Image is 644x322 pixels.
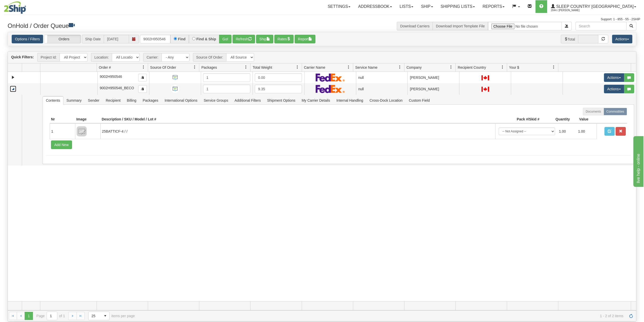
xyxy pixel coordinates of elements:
[541,115,571,123] th: Quantity
[406,65,422,70] span: Company
[100,123,495,139] td: 25BATTICF-4 / /
[171,85,179,93] img: API
[583,108,604,115] label: Documents
[333,96,366,104] span: Internal Handling
[407,83,459,95] td: [PERSON_NAME]
[231,96,264,104] span: Additional Filters
[437,0,479,13] a: Shipping lists
[557,126,576,137] td: 1.00
[43,96,63,104] span: Contents
[10,86,16,92] a: Collapse
[103,96,123,104] span: Recipient
[498,63,507,71] a: Recipient Country filter column settings
[356,83,408,95] td: null
[626,22,636,30] button: Search
[576,22,627,30] input: Search
[4,17,640,22] div: Support: 1 - 855 - 55 - 2SHIP
[400,24,430,28] a: Download Carriers
[50,115,75,123] th: Nr
[576,126,595,137] td: 1.00
[551,8,589,13] span: 2044 / [PERSON_NAME]
[140,96,161,104] span: Packages
[193,53,226,62] span: Source Of Order:
[604,108,627,115] label: Commodities
[100,86,134,90] span: 9002H950546_BECO
[91,53,112,62] span: Location:
[10,74,16,81] a: Expand
[316,85,345,93] img: FedEx Express®
[196,37,216,41] label: Find & Ship
[488,22,562,30] input: Import
[495,115,541,123] th: Pack #/Skid #
[324,0,354,13] a: Settings
[344,63,353,71] a: Carrier Name filter column settings
[37,53,60,62] span: Project Id:
[406,96,433,104] span: Custom Field
[396,0,417,13] a: Lists
[299,96,333,104] span: My Carrier Details
[274,35,294,43] button: Rates
[100,115,495,123] th: Description / SKU / Model / Lot #
[612,35,632,43] button: Actions
[142,314,623,318] span: 1 - 2 of 2 items
[100,75,122,79] span: 9002H950546
[150,65,176,70] span: Source Of Order
[101,312,109,320] span: select
[8,51,636,63] div: grid toolbar
[264,96,298,104] span: Shipment Options
[304,65,325,70] span: Carrier Name
[555,4,634,9] span: Sleep Country [GEOGRAPHIC_DATA]
[50,123,75,139] td: 1
[242,63,250,71] a: Packages filter column settings
[481,87,489,92] img: CA
[63,96,85,104] span: Summary
[447,63,455,71] a: Company filter column settings
[256,35,273,43] button: Ship
[8,22,318,29] h3: OnHold / Order Queue
[88,312,110,320] span: Page sizes drop down
[77,126,87,136] img: 8DAB37Fk3hKpn3AAAAAElFTkSuQmCC
[190,63,199,71] a: Source Of Order filter column settings
[171,73,179,82] img: API
[458,65,486,70] span: Recipient Country
[232,35,255,43] button: Refresh
[88,312,135,320] span: items per page
[436,24,485,28] a: Download Import Template File
[367,96,406,104] span: Cross-Dock Location
[139,63,148,71] a: Order # filter column settings
[178,37,186,41] label: Find
[143,53,162,62] span: Carrier:
[479,0,508,13] a: Reports
[75,115,100,123] th: Image
[253,65,272,70] span: Total Weight
[92,313,98,318] span: 25
[51,140,72,149] button: Add New
[627,312,635,320] a: Refresh
[547,0,640,13] a: Sleep Country [GEOGRAPHIC_DATA] 2044 / [PERSON_NAME]
[201,96,231,104] span: Service Groups
[4,3,47,9] div: live help - online
[571,115,597,123] th: Value
[4,1,26,14] img: logo2044.jpg
[138,85,147,93] button: Copy to clipboard
[201,65,217,70] span: Packages
[316,73,345,82] img: FedEx Express®
[356,72,408,83] td: null
[85,96,102,104] span: Sender
[561,35,578,43] span: Total
[25,312,33,320] span: Page 1
[12,35,43,43] a: Options / Filters
[44,35,81,43] label: Orders
[355,65,378,70] span: Service Name
[219,35,231,43] button: Go!
[417,0,437,13] a: Ship
[138,74,147,81] button: Copy to clipboard
[47,312,57,320] input: Page 1
[396,63,404,71] a: Service Name filter column settings
[293,63,302,71] a: Total Weight filter column settings
[632,135,643,187] iframe: chat widget
[99,65,111,70] span: Order #
[295,35,315,43] button: Report
[481,75,489,80] img: CA
[82,35,104,43] span: Ship Date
